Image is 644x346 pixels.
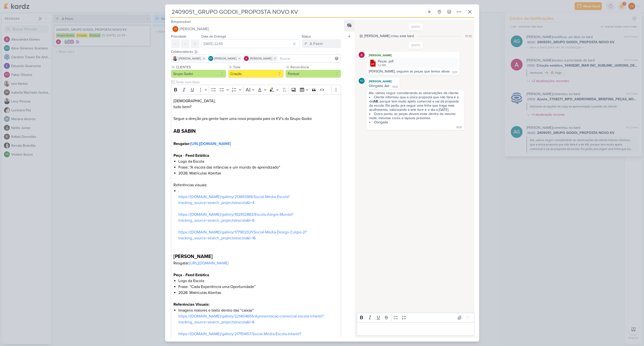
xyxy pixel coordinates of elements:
[179,56,201,61] span: [PERSON_NAME]
[378,59,394,64] div: Peças .pdf
[201,34,226,39] label: Data de Entrega
[173,56,178,61] img: Iara Santos
[233,65,284,70] label: Time
[369,84,390,88] div: Obrigada, Ale.
[178,212,293,223] a: https://[DOMAIN_NAME]/gallery/192932863/Escola-Alegre-Mundo?tracking_source=search_projects|escol...
[368,58,459,68] div: Peças .pdf
[452,71,458,74] div: 12:17
[465,34,472,38] div: 17:32
[178,170,338,176] li: 2026: Matrículas Abertas
[175,65,226,70] label: CLIENTES
[378,63,394,67] div: 5.2 MB
[428,10,432,14] div: Ligar relógio
[173,116,338,122] p: Segue a direção pra gente fazer uma nova proposta para os KV's do Grupo Godoi
[368,53,459,58] div: [PERSON_NAME]
[178,307,338,343] li: Imagens maiores e texto dentro das “caixas”
[173,153,209,158] strong: Peça - Feed Estática
[173,128,196,134] strong: AB SABIN
[189,261,229,266] a: [URL][DOMAIN_NAME]
[171,49,341,54] div: Colaboradores
[310,41,323,47] div: A Fazer
[290,65,341,70] label: Recorrência
[178,194,289,205] a: https://[DOMAIN_NAME]/gallery/213651369/Social-Media-Escola?tracking_source=search_projects|escol...
[369,112,461,120] li: Outro ponto, as peças devem estar dentro do mesmo mote, mesmas cores e layouts próximos.
[173,260,338,272] p: Resgatar:
[173,273,209,277] strong: Peça - Feed Estática
[171,34,186,39] label: Prioridade
[178,159,338,164] li: Logo da Escola
[179,26,209,32] span: [PERSON_NAME]
[373,99,378,103] strong: AB
[173,98,338,104] p: [DEMOGRAPHIC_DATA],
[170,7,424,16] input: Kard Sem Título
[173,141,190,146] strong: Resgatar:
[173,302,210,307] strong: Referências Visuais:
[208,56,213,61] div: Aline Gimenez Graciano
[360,80,364,82] p: AG
[171,20,191,24] label: Responsável
[171,85,341,94] div: Editor toolbar
[369,95,461,112] li: Cliente informou que a única proposta que não faria é a de , porque tem muito apelo comercial e s...
[178,230,307,241] a: https://[DOMAIN_NAME]/gallery/177902021/Social-Media-Design-Colgio-2?tracking_source=search_proje...
[302,39,341,48] button: A Fazer
[175,80,341,85] input: Texto sem título
[456,126,462,130] div: 16:10
[357,322,474,336] div: Editor editing area: main
[228,70,284,78] button: Criação
[171,70,226,78] button: Grupo Godoi
[173,254,213,259] strong: [PERSON_NAME]
[302,34,311,39] label: Status
[178,188,338,247] li: .
[214,56,237,61] span: [PERSON_NAME]
[244,56,249,61] img: Alessandra Gomes
[359,78,365,84] div: Aline Gimenez Graciano
[364,33,414,39] div: [PERSON_NAME] criou este kard
[171,25,341,33] button: JV [PERSON_NAME]
[190,141,231,146] a: [URL][DOMAIN_NAME]
[359,52,365,58] img: Alessandra Gomes
[173,182,338,188] p: Referências visuais:
[178,314,324,325] a: https://[DOMAIN_NAME]/gallery/221404655/Apresentacao-comercial-escola-infantil?tracking_source=se...
[369,91,461,95] div: Ale, vamos seguir considerando as observações da cliente:
[172,26,178,32] div: Joney Viana
[173,104,338,110] p: tudo bem?
[250,56,272,61] span: [PERSON_NAME]
[209,58,212,60] p: AG
[392,85,398,89] div: 13:12
[368,79,399,84] div: [PERSON_NAME]
[286,70,341,78] button: Pontual
[357,313,474,322] div: Editor toolbar
[178,164,338,170] li: Frase: “A escola das infâncias e um mundo de aprendizado”
[369,69,450,73] div: [PERSON_NAME], seguem as peças que temos ativas
[178,290,338,296] li: 2026: Matrículas Abertas
[201,39,300,48] input: Select a date
[178,284,338,290] li: Frase: “Cada Experiência uma Oportunidade”
[369,120,461,124] li: Obrigada
[178,332,301,342] a: https://[DOMAIN_NAME]/gallery/217151457/Social-Media-Escola-Infantil?tracking_source=search_proje...
[178,278,338,284] li: Logo da Escola
[279,56,340,61] input: Buscar
[174,28,177,30] p: JV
